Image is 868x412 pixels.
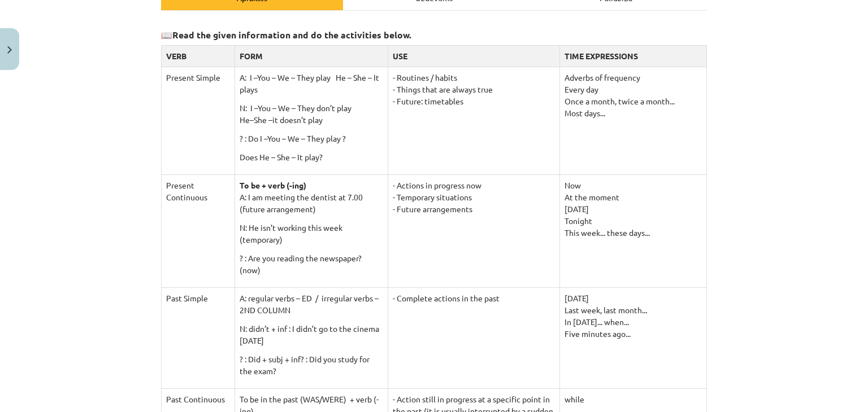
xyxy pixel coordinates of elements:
th: USE [388,45,559,67]
th: VERB [162,45,235,67]
p: ? : Do I –You – We – They play ? [240,133,383,144]
p: N: I –You – We – They don’t play He–She –it doesn’t play [240,102,383,126]
th: FORM [235,45,388,67]
td: [DATE] Last week, last month... In [DATE]... when... Five minutes ago... [559,287,706,388]
p: N: didn’t + inf : I didn’t go to the cinema [DATE] [240,323,383,347]
td: Adverbs of frequency Every day Once a month, twice a month... Most days... [559,67,706,174]
td: Present Simple [162,67,235,174]
td: - Actions in progress now - Temporary situations - Future arrangements [388,174,559,287]
td: Now At the moment [DATE] Tonight This week... these days... [559,174,706,287]
h3: 📖 [161,21,707,42]
p: Does He – She – It play? [240,151,383,163]
th: TIME EXPRESSIONS [559,45,706,67]
td: Present Continuous [162,174,235,287]
p: A: regular verbs – ED / irregular verbs – 2ND COLUMN [240,292,383,316]
p: A: I –You – We – They play He – She – It plays [240,72,383,95]
p: ? : Did + subj + inf? : Did you study for the exam? [240,353,383,377]
strong: Read the given information and do the activities below. [172,29,411,41]
p: A: I am meeting the dentist at 7.00 (future arrangement) [240,191,383,215]
p: ? : Are you reading the newspaper? (now) [240,252,383,276]
td: - Complete actions in the past [388,287,559,388]
td: - Routines / habits - Things that are always true - Future: timetables [388,67,559,174]
img: icon-close-lesson-0947bae3869378f0d4975bcd49f059093ad1ed9edebbc8119c70593378902aed.svg [7,46,12,54]
b: To be + verb (-ing) [240,180,306,190]
td: Past Simple [162,287,235,388]
p: N: He isn’t working this week (temporary) [240,222,383,246]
